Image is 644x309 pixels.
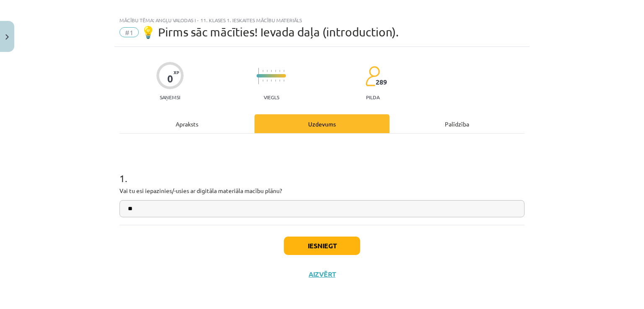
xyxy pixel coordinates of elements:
button: Iesniegt [284,237,360,255]
div: 0 [167,73,173,85]
h1: 1 . [119,158,525,184]
div: Apraksts [119,114,254,133]
img: icon-short-line-57e1e144782c952c97e751825c79c345078a6d821885a25fce030b3d8c18986b.svg [283,70,284,72]
img: icon-short-line-57e1e144782c952c97e751825c79c345078a6d821885a25fce030b3d8c18986b.svg [283,80,284,82]
img: icon-close-lesson-0947bae3869378f0d4975bcd49f059093ad1ed9edebbc8119c70593378902aed.svg [5,34,9,40]
button: Aizvērt [306,270,338,278]
span: 💡 Pirms sāc mācīties! Ievada daļa (introduction). [141,25,399,39]
img: icon-short-line-57e1e144782c952c97e751825c79c345078a6d821885a25fce030b3d8c18986b.svg [275,80,276,82]
img: icon-short-line-57e1e144782c952c97e751825c79c345078a6d821885a25fce030b3d8c18986b.svg [275,70,276,72]
img: icon-long-line-d9ea69661e0d244f92f715978eff75569469978d946b2353a9bb055b3ed8787d.svg [258,68,259,84]
p: Saņemsi [156,94,184,100]
div: Palīdzība [390,114,525,133]
img: icon-short-line-57e1e144782c952c97e751825c79c345078a6d821885a25fce030b3d8c18986b.svg [262,70,263,72]
div: Mācību tēma: Angļu valodas i - 11. klases 1. ieskaites mācību materiāls [119,17,525,23]
p: Vai tu esi iepazinies/-usies ar digitāla materiāla macību plānu? [119,186,525,195]
p: pilda [366,94,379,100]
img: students-c634bb4e5e11cddfef0936a35e636f08e4e9abd3cc4e673bd6f9a4125e45ecb1.svg [365,66,380,87]
img: icon-short-line-57e1e144782c952c97e751825c79c345078a6d821885a25fce030b3d8c18986b.svg [279,70,280,72]
span: 289 [376,78,387,86]
img: icon-short-line-57e1e144782c952c97e751825c79c345078a6d821885a25fce030b3d8c18986b.svg [262,80,263,82]
p: Viegls [264,94,279,100]
img: icon-short-line-57e1e144782c952c97e751825c79c345078a6d821885a25fce030b3d8c18986b.svg [279,80,280,82]
span: #1 [119,27,139,37]
img: icon-short-line-57e1e144782c952c97e751825c79c345078a6d821885a25fce030b3d8c18986b.svg [271,70,272,72]
img: icon-short-line-57e1e144782c952c97e751825c79c345078a6d821885a25fce030b3d8c18986b.svg [267,80,267,82]
img: icon-short-line-57e1e144782c952c97e751825c79c345078a6d821885a25fce030b3d8c18986b.svg [267,70,267,72]
img: icon-short-line-57e1e144782c952c97e751825c79c345078a6d821885a25fce030b3d8c18986b.svg [271,80,272,82]
div: Uzdevums [254,114,390,133]
span: XP [174,70,179,75]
